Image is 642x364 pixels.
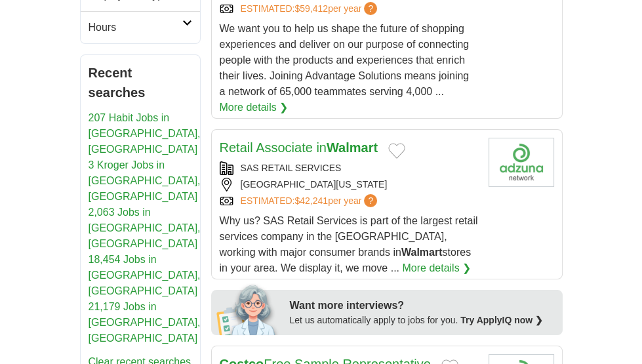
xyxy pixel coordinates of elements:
[89,301,201,344] a: 21,179 Jobs in [GEOGRAPHIC_DATA], [GEOGRAPHIC_DATA]
[220,215,478,273] span: Why us? SAS Retail Services is part of the largest retail services company in the [GEOGRAPHIC_DAT...
[388,143,405,159] button: Add to favorite jobs
[216,283,280,335] img: apply-iq-scientist.png
[220,23,470,97] span: We want you to help us shape the future of shopping experiences and deliver on our purpose of con...
[89,207,201,249] a: 2,063 Jobs in [GEOGRAPHIC_DATA], [GEOGRAPHIC_DATA]
[401,247,443,258] strong: Walmart
[294,195,328,206] span: $42,241
[220,161,478,175] div: SAS RETAIL SERVICES
[294,3,328,14] span: $59,412
[89,112,201,155] a: 207 Habit Jobs in [GEOGRAPHIC_DATA], [GEOGRAPHIC_DATA]
[241,2,380,16] a: ESTIMATED:$59,412per year?
[220,140,378,155] a: Retail Associate inWalmart
[364,194,377,207] span: ?
[89,159,201,202] a: 3 Kroger Jobs in [GEOGRAPHIC_DATA], [GEOGRAPHIC_DATA]
[290,313,555,327] div: Let us automatically apply to jobs for you.
[81,11,200,43] a: Hours
[290,298,555,313] div: Want more interviews?
[89,20,182,35] h2: Hours
[89,254,201,296] a: 18,454 Jobs in [GEOGRAPHIC_DATA], [GEOGRAPHIC_DATA]
[402,260,471,276] a: More details ❯
[489,138,554,187] img: Company logo
[220,100,289,115] a: More details ❯
[327,140,378,155] strong: Walmart
[460,315,543,325] a: Try ApplyIQ now ❯
[241,194,380,208] a: ESTIMATED:$42,241per year?
[89,63,192,102] h2: Recent searches
[220,178,478,192] div: [GEOGRAPHIC_DATA][US_STATE]
[364,2,377,15] span: ?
